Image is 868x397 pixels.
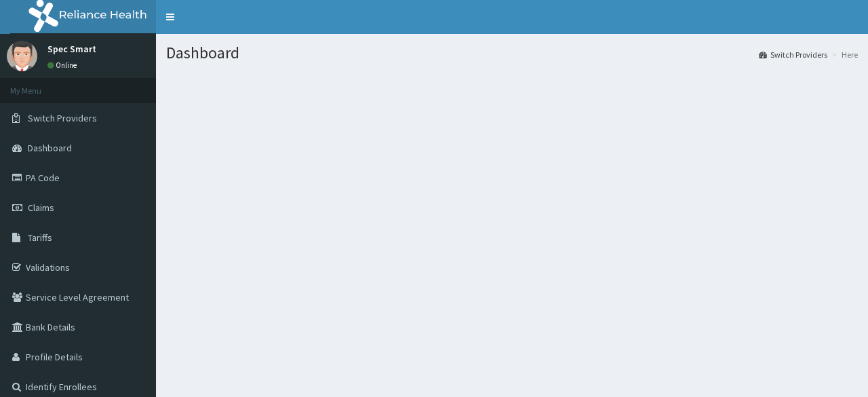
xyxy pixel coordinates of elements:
[7,41,37,71] img: User Image
[28,112,97,124] span: Switch Providers
[28,231,52,244] span: Tariffs
[829,49,858,60] li: Here
[28,142,72,154] span: Dashboard
[166,44,858,62] h1: Dashboard
[47,44,96,54] p: Spec Smart
[759,49,827,60] a: Switch Providers
[28,202,54,214] span: Claims
[47,60,80,70] a: Online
